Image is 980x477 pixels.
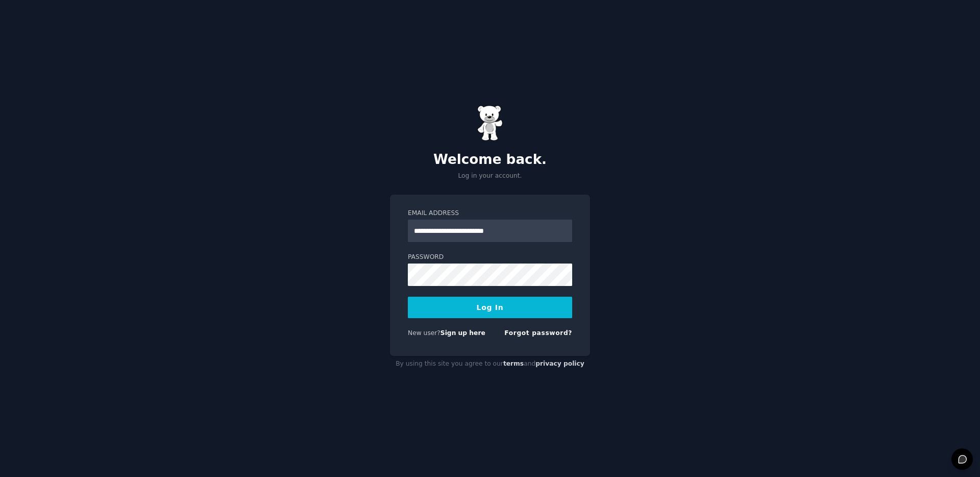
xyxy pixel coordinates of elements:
img: Gummy Bear [477,105,503,141]
a: privacy policy [535,360,584,367]
a: Forgot password? [504,329,572,337]
label: Email Address [408,209,572,218]
h2: Welcome back. [390,152,590,168]
label: Password [408,253,572,262]
p: Log in your account. [390,172,590,181]
a: Sign up here [440,329,485,337]
span: New user? [408,329,440,337]
a: terms [503,360,524,367]
div: By using this site you agree to our and [390,356,590,372]
button: Log In [408,297,572,318]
